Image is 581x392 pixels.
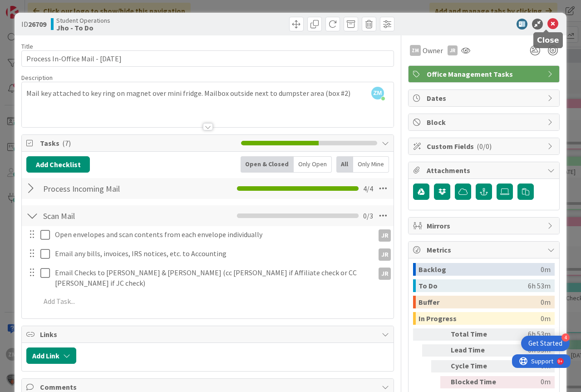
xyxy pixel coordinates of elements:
div: Blocked Time [451,376,501,388]
div: 4 [561,333,570,342]
input: Add Checklist... [40,208,191,224]
div: Get Started [528,339,562,348]
div: 0m [504,360,551,372]
span: 0 / 3 [363,210,373,221]
span: Office Management Tasks [427,69,543,79]
p: Email Checks to [PERSON_NAME] & [PERSON_NAME] (cc [PERSON_NAME] if Affiliate check or CC [PERSON_... [55,268,370,288]
input: type card name here... [21,50,394,67]
div: 6h 53m [504,344,551,357]
div: Buffer [419,296,541,308]
span: Metrics [427,244,543,255]
button: Add Link [26,347,76,364]
p: Email any bills, invoices, IRS notices, etc. to Accounting [55,248,370,259]
div: JR [379,229,391,242]
h5: Close [537,36,559,45]
div: Open Get Started checklist, remaining modules: 4 [521,336,570,351]
span: ( 7 ) [62,139,71,148]
span: Owner [423,45,443,56]
p: Mail key attached to key ring on magnet over mini fridge. Mailbox outside next to dumpster area (... [26,88,389,99]
p: Open envelopes and scan contents from each envelope individually [55,229,370,240]
div: 0m [541,312,551,325]
span: Tasks [40,138,236,149]
div: 0m [504,376,551,388]
div: All [336,156,353,173]
input: Add Checklist... [40,180,191,197]
div: In Progress [419,312,541,325]
div: Cycle Time [451,360,501,372]
span: ID [21,19,46,30]
div: Open & Closed [241,156,294,173]
b: Jho - To Do [56,24,110,31]
div: Total Time [451,328,501,341]
b: 26709 [28,20,46,29]
span: ( 0/0 ) [477,142,492,151]
span: Dates [427,93,543,104]
span: ZM [371,87,384,99]
span: 4 / 4 [363,183,373,194]
span: Links [40,329,377,340]
span: Description [21,74,53,82]
div: Only Open [294,156,332,173]
div: JR [379,248,391,261]
label: Title [21,42,33,50]
div: To Do [419,279,528,292]
span: Support [19,1,41,12]
div: 6h 53m [528,279,551,292]
div: 0m [541,263,551,276]
div: JR [448,45,458,55]
div: 9+ [46,4,50,11]
div: 6h 53m [504,328,551,341]
span: Student Operations [56,17,110,24]
div: 0m [541,296,551,308]
div: Only Mine [353,156,389,173]
span: Mirrors [427,220,543,231]
span: Block [427,117,543,128]
div: ZM [410,45,421,56]
button: Add Checklist [26,156,90,173]
div: Lead Time [451,344,501,357]
div: JR [379,268,391,280]
div: Backlog [419,263,541,276]
span: Attachments [427,165,543,176]
span: Custom Fields [427,141,543,152]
